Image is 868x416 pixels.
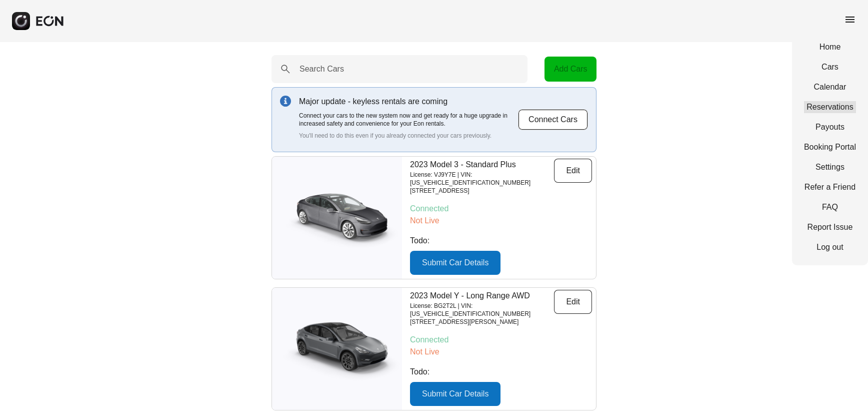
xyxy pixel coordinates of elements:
[410,159,554,171] p: 2023 Model 3 - Standard Plus
[804,161,856,173] a: Settings
[804,61,856,73] a: Cars
[804,241,856,253] a: Log out
[804,81,856,93] a: Calendar
[410,334,592,346] p: Connected
[410,215,592,227] p: Not Live
[299,63,344,75] label: Search Cars
[410,203,592,215] p: Connected
[410,290,554,302] p: 2023 Model Y - Long Range AWD
[518,109,588,130] button: Connect Cars
[410,171,554,187] p: License: VJ9Y7E | VIN: [US_VEHICLE_IDENTIFICATION_NUMBER]
[410,251,500,275] button: Submit Car Details
[804,41,856,53] a: Home
[272,316,402,381] img: car
[804,101,856,113] a: Reservations
[804,141,856,153] a: Booking Portal
[554,159,592,183] button: Edit
[410,187,554,195] p: [STREET_ADDRESS]
[272,185,402,250] img: car
[280,96,291,107] img: info
[299,132,518,140] p: You'll need to do this even if you already connected your cars previously.
[410,346,592,358] p: Not Live
[299,112,518,128] p: Connect your cars to the new system now and get ready for a huge upgrade in increased safety and ...
[410,318,554,326] p: [STREET_ADDRESS][PERSON_NAME]
[410,366,592,378] p: Todo:
[844,14,856,26] span: menu
[554,290,592,314] button: Edit
[410,235,592,247] p: Todo:
[299,96,518,108] p: Major update - keyless rentals are coming
[804,181,856,193] a: Refer a Friend
[804,201,856,213] a: FAQ
[410,302,554,318] p: License: BG2T2L | VIN: [US_VEHICLE_IDENTIFICATION_NUMBER]
[410,382,500,406] button: Submit Car Details
[804,221,856,233] a: Report Issue
[804,121,856,133] a: Payouts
